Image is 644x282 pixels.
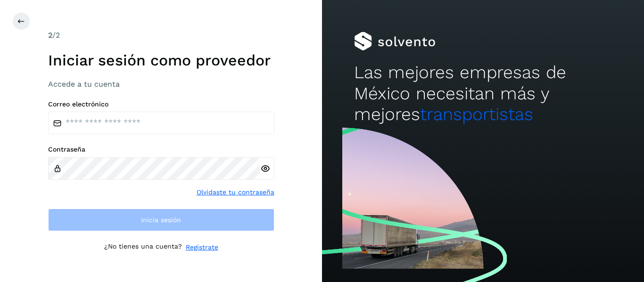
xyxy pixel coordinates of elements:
h1: Iniciar sesión como proveedor [48,51,274,69]
span: transportistas [420,104,533,124]
span: Inicia sesión [141,217,181,223]
div: /2 [48,30,274,41]
h2: Las mejores empresas de México necesitan más y mejores [354,62,611,125]
a: Olvidaste tu contraseña [197,187,274,197]
h3: Accede a tu cuenta [48,80,274,89]
p: ¿No tienes una cuenta? [104,242,182,252]
button: Inicia sesión [48,209,274,231]
label: Correo electrónico [48,100,274,108]
label: Contraseña [48,145,274,153]
a: Regístrate [186,242,218,252]
span: 2 [48,31,52,40]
